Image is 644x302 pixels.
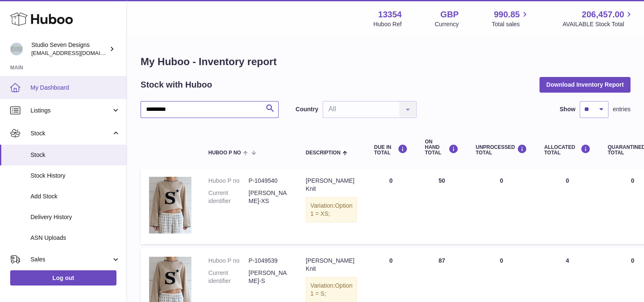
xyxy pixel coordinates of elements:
[30,255,111,264] span: Sales
[30,172,120,180] span: Stock History
[31,49,124,56] span: [EMAIL_ADDRESS][DOMAIN_NAME]
[536,168,599,244] td: 0
[631,257,634,264] span: 0
[306,177,357,193] div: [PERSON_NAME] Knit
[10,43,23,55] img: contact.studiosevendesigns@gmail.com
[30,84,120,92] span: My Dashboard
[30,151,120,159] span: Stock
[249,257,289,265] dd: P-1049539
[30,213,120,221] span: Delivery History
[467,168,536,244] td: 0
[378,9,402,20] strong: 13354
[208,150,241,156] span: Huboo P no
[562,9,634,28] a: 206,457.00 AVAILABLE Stock Total
[416,168,467,244] td: 50
[149,177,191,233] img: product image
[306,150,340,156] span: Description
[208,269,249,285] dt: Current identifier
[365,168,416,244] td: 0
[560,105,575,113] label: Show
[208,177,249,185] dt: Huboo P no
[249,269,289,285] dd: [PERSON_NAME]-S
[310,282,352,297] span: Option 1 = S;
[31,41,108,57] div: Studio Seven Designs
[613,105,630,113] span: entries
[249,189,289,205] dd: [PERSON_NAME]-XS
[306,257,357,273] div: [PERSON_NAME] Knit
[562,20,634,28] span: AVAILABLE Stock Total
[440,9,459,20] strong: GBP
[373,20,402,28] div: Huboo Ref
[208,189,249,205] dt: Current identifier
[10,270,116,286] a: Log out
[425,139,459,156] div: ON HAND Total
[544,144,591,156] div: ALLOCATED Total
[494,9,520,20] span: 990.85
[249,177,289,185] dd: P-1049540
[30,192,120,200] span: Add Stock
[296,105,318,113] label: Country
[141,79,212,91] h2: Stock with Huboo
[435,20,459,28] div: Currency
[492,9,529,28] a: 990.85 Total sales
[475,144,527,156] div: UNPROCESSED Total
[310,202,352,217] span: Option 1 = XS;
[492,20,529,28] span: Total sales
[141,55,630,69] h1: My Huboo - Inventory report
[306,197,357,222] div: Variation:
[30,129,111,137] span: Stock
[374,144,408,156] div: DUE IN TOTAL
[539,77,630,92] button: Download Inventory Report
[582,9,624,20] span: 206,457.00
[208,257,249,265] dt: Huboo P no
[631,177,634,184] span: 0
[30,234,120,242] span: ASN Uploads
[30,107,111,115] span: Listings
